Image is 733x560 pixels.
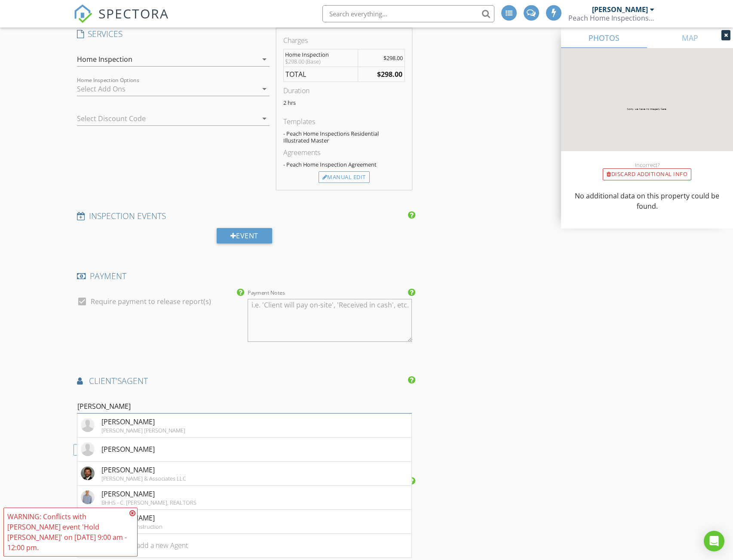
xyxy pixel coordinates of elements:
[283,99,405,106] p: 2 hrs
[571,191,723,211] p: No additional data on this property could be found.
[7,511,127,553] div: WARNING: Conflicts with [PERSON_NAME] event 'Hold [PERSON_NAME]' on [DATE] 9:00 am - 12:00 pm.
[81,418,95,432] img: default-user-f0147aede5fd5fa78ca7ade42f37bd4542148d508eef1c3d3ea960f66861d68b.jpg
[283,147,405,158] div: Agreements
[259,54,270,64] i: arrow_drop_down
[704,531,724,551] div: Open Intercom Messenger
[81,466,95,480] img: jpeg
[77,271,412,282] h4: PAYMENT
[74,4,92,23] img: The Best Home Inspection Software - Spectora
[561,27,647,48] a: PHOTOS
[101,427,185,434] div: [PERSON_NAME] [PERSON_NAME]
[77,399,412,414] input: Search for an Agent
[101,489,196,499] div: [PERSON_NAME]
[283,130,405,144] div: - Peach Home Inspections Residential Illustrated Master
[77,55,132,63] div: Home Inspection
[101,499,196,506] div: BHHS - C. [PERSON_NAME], REALTORS
[603,168,691,180] div: Discard Additional info
[259,113,270,124] i: arrow_drop_down
[101,417,185,427] div: [PERSON_NAME]
[283,67,358,82] td: TOTAL
[322,5,494,22] input: Search everything...
[285,51,356,58] div: Home Inspection
[98,4,169,22] span: SPECTORA
[77,534,412,558] li: Not here? Click to add a new Agent
[285,58,356,65] div: $298.00 (Base)
[592,5,648,14] div: [PERSON_NAME]
[77,28,270,40] h4: SERVICES
[568,14,654,22] div: Peach Home Inspections LLC
[259,84,270,94] i: arrow_drop_down
[101,444,155,454] div: [PERSON_NAME]
[561,161,733,168] div: Incorrect?
[561,48,733,172] img: streetview
[81,442,95,456] img: default-user-f0147aede5fd5fa78ca7ade42f37bd4542148d508eef1c3d3ea960f66861d68b.jpg
[283,116,405,127] div: Templates
[377,70,402,79] strong: $298.00
[283,85,405,96] div: Duration
[101,475,186,482] div: [PERSON_NAME] & Associates LLC
[81,490,95,504] img: data
[283,161,405,168] div: - Peach Home Inspection Agreement
[101,465,186,475] div: [PERSON_NAME]
[89,375,122,387] span: client's
[319,171,370,183] div: Manual Edit
[217,228,272,243] div: Event
[77,210,412,222] h4: INSPECTION EVENTS
[283,35,405,46] div: Charges
[383,54,403,62] span: $298.00
[74,12,169,30] a: SPECTORA
[77,375,412,387] h4: AGENT
[647,27,733,48] a: MAP
[74,444,173,456] div: ADD ADDITIONAL AGENT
